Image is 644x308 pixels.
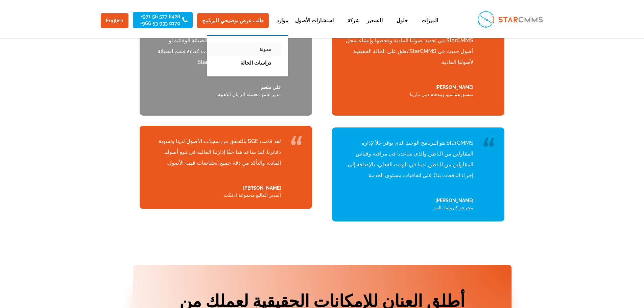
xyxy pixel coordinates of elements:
[531,235,644,308] iframe: Chat Widget
[342,24,473,73] p: بدأ الأمر كله بالحاجة إلى سجل أصول دقيق. تساعدنا StarCMMS في تحديد أصولنا المادية وفحصها وإنشاء س...
[150,24,281,73] p: سواء كان تطبيق جوال غني بالميزات استخدمه طاقمنا 24/7 أو تطبيق ويب نستخدمه للتخطيط للصيانة الوقائي...
[270,18,288,35] a: موارد
[433,205,473,210] span: مخرجو كارولينا بالمز
[140,21,180,26] a: 0170 933 53 966+
[101,13,128,28] a: English
[140,14,180,19] a: 8428 577 56 971+
[415,18,438,35] a: الميزات
[367,18,383,35] a: التسعير
[218,92,281,97] span: مدير عامو مغسلة الرمال الذهبية
[204,43,281,56] a: مدونة
[295,18,334,35] a: استشارات الأصول
[197,13,269,28] a: طلب عرض توضيحي للبرنامج
[342,138,473,186] p: StarCMMS هو البرنامج الوحيد الذي يوفر حلاً لإدارة المقاولين من الباطن والذي ساعدنا في مراقبة وقيا...
[410,92,473,97] span: منسق هندسيو ويندهام دبي مارينا
[342,84,473,91] span: [PERSON_NAME]
[342,197,473,204] span: [PERSON_NAME]
[150,185,281,192] span: [PERSON_NAME]
[474,7,545,31] img: StarCMMS
[150,136,281,174] p: لقد قامت SGE بالتحقق من سجلات الأصول لدينا وتسوية دفاترنا. لقد ساعد هذا حقًا إدارتنا المالية في ت...
[390,18,408,35] a: حلول
[204,56,281,70] a: دراسات الحالة
[150,84,281,91] span: علي ملحم
[224,192,281,198] span: المدير الماليو مجموعة ادفكت
[341,18,360,35] a: شركة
